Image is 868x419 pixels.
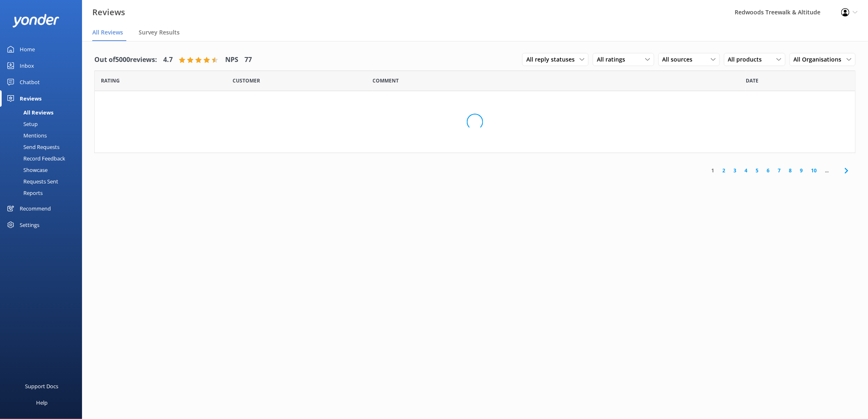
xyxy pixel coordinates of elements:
[5,141,59,153] div: Send Requests
[25,378,59,394] div: Support Docs
[5,118,82,130] a: Setup
[5,130,82,141] a: Mentions
[12,14,59,27] img: yonder-white-logo.png
[20,90,41,107] div: Reviews
[5,141,82,153] a: Send Requests
[5,130,47,141] div: Mentions
[5,164,82,176] a: Showcase
[139,28,180,37] span: Survey Results
[36,394,48,411] div: Help
[807,167,821,174] a: 10
[796,167,807,174] a: 9
[20,41,35,57] div: Home
[92,28,123,37] span: All Reviews
[741,167,752,174] a: 4
[92,6,125,19] h3: Reviews
[5,118,38,130] div: Setup
[20,74,40,90] div: Chatbot
[20,217,39,233] div: Settings
[20,57,34,74] div: Inbox
[746,77,759,85] span: Date
[526,55,580,64] span: All reply statuses
[101,77,120,85] span: Date
[5,187,43,199] div: Reports
[821,167,833,174] span: ...
[662,55,698,64] span: All sources
[5,176,82,187] a: Requests Sent
[373,77,399,85] span: Question
[5,164,48,176] div: Showcase
[5,107,53,118] div: All Reviews
[233,77,260,85] span: Date
[94,55,157,65] h4: Out of 5000 reviews:
[752,167,763,174] a: 5
[794,55,847,64] span: All Organisations
[708,167,719,174] a: 1
[163,55,173,65] h4: 4.7
[225,55,238,65] h4: NPS
[597,55,630,64] span: All ratings
[5,107,82,118] a: All Reviews
[5,153,82,164] a: Record Feedback
[774,167,785,174] a: 7
[244,55,252,65] h4: 77
[763,167,774,174] a: 6
[728,55,767,64] span: All products
[5,176,58,187] div: Requests Sent
[730,167,741,174] a: 3
[5,153,65,164] div: Record Feedback
[5,187,82,199] a: Reports
[20,200,51,217] div: Recommend
[785,167,796,174] a: 8
[719,167,730,174] a: 2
